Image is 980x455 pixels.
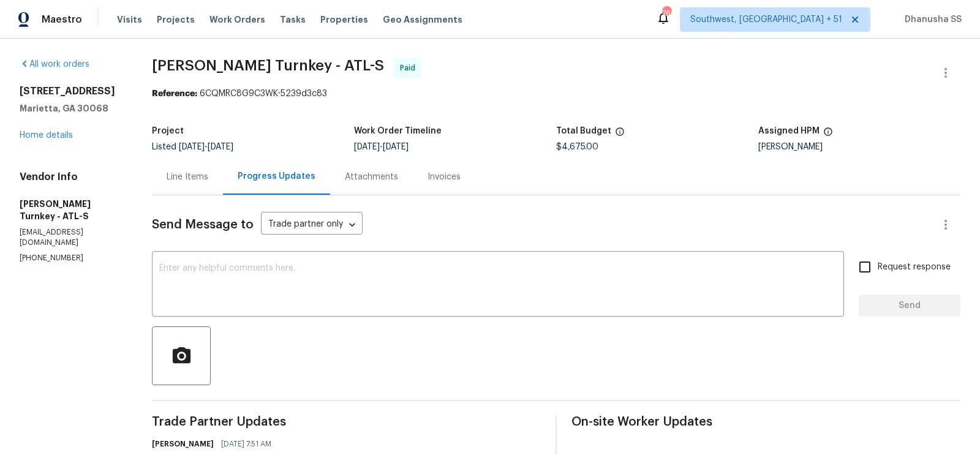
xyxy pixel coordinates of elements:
span: Visits [117,13,142,26]
span: Work Orders [209,13,265,26]
span: Maestro [42,13,82,26]
span: [PERSON_NAME] Turnkey - ATL-S [152,58,384,73]
h5: Project [152,127,184,135]
div: Attachments [345,171,398,183]
a: All work orders [20,60,89,69]
h4: Vendor Info [20,171,123,183]
span: Trade Partner Updates [152,416,541,428]
div: [PERSON_NAME] [758,143,960,151]
span: [DATE] [383,143,409,151]
div: Invoices [428,171,461,183]
span: The total cost of line items that have been proposed by Opendoor. This sum includes line items th... [615,127,625,143]
h5: Total Budget [556,127,611,135]
div: Progress Updates [238,170,315,182]
span: Tasks [280,15,306,24]
b: Reference: [152,89,197,98]
span: [DATE] [179,143,205,151]
p: [EMAIL_ADDRESS][DOMAIN_NAME] [20,227,123,248]
span: Listed [152,143,233,151]
span: The hpm assigned to this work order. [823,127,833,143]
span: Southwest, [GEOGRAPHIC_DATA] + 51 [690,13,842,26]
span: On-site Worker Updates [571,416,960,428]
span: Geo Assignments [383,13,462,26]
div: Trade partner only [261,215,363,235]
h5: Work Order Timeline [354,127,442,135]
h5: Assigned HPM [758,127,820,135]
span: [DATE] [208,143,233,151]
span: Dhanusha SS [900,13,962,26]
span: Properties [320,13,368,26]
span: [DATE] 7:51 AM [221,438,271,450]
span: - [354,143,409,151]
h6: [PERSON_NAME] [152,438,214,450]
p: [PHONE_NUMBER] [20,253,123,263]
span: - [179,143,233,151]
div: Line Items [167,171,208,183]
span: Send Message to [152,219,254,231]
a: Home details [20,131,73,140]
h5: [PERSON_NAME] Turnkey - ATL-S [20,198,123,222]
span: Request response [878,261,951,274]
span: $4,675.00 [556,143,598,151]
span: [DATE] [354,143,380,151]
h5: Marietta, GA 30068 [20,102,123,115]
div: 6CQMRC8G9C3WK-5239d3c83 [152,88,960,100]
span: Projects [157,13,195,26]
span: Paid [400,62,420,74]
h2: [STREET_ADDRESS] [20,85,123,97]
div: 766 [662,7,671,20]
